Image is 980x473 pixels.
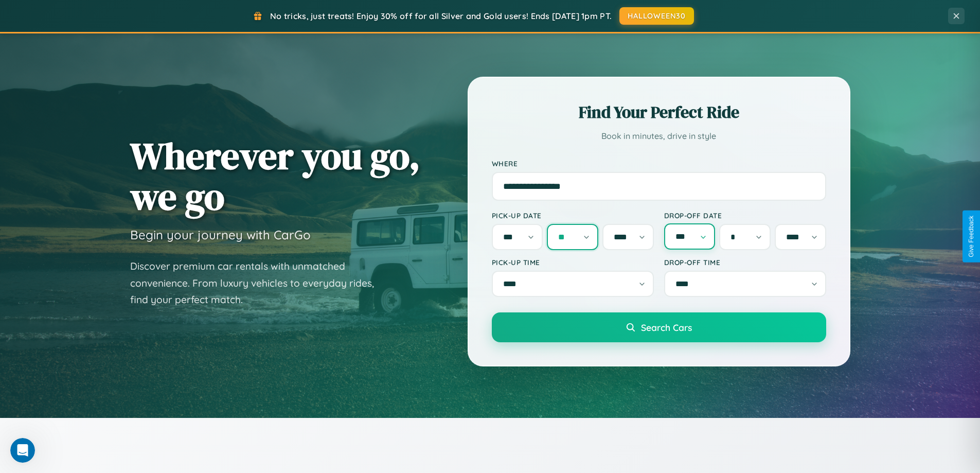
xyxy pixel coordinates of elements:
div: Give Feedback [968,216,975,257]
h1: Wherever you go, we go [130,135,420,217]
p: Book in minutes, drive in style [492,129,826,144]
label: Pick-up Time [492,258,654,267]
button: HALLOWEEN30 [619,7,694,25]
label: Drop-off Date [664,211,826,220]
iframe: Intercom live chat [10,438,35,463]
span: No tricks, just treats! Enjoy 30% off for all Silver and Gold users! Ends [DATE] 1pm PT. [270,11,612,21]
label: Pick-up Date [492,211,654,220]
h2: Find Your Perfect Ride [492,101,826,124]
span: Search Cars [641,322,692,333]
label: Drop-off Time [664,258,826,267]
p: Discover premium car rentals with unmatched convenience. From luxury vehicles to everyday rides, ... [130,258,387,308]
label: Where [492,159,826,168]
button: Search Cars [492,312,826,342]
h3: Begin your journey with CarGo [130,227,311,242]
